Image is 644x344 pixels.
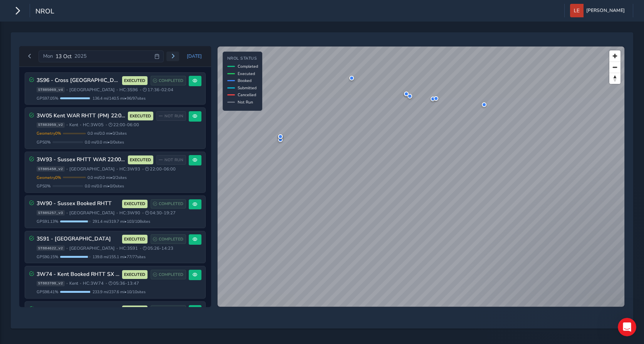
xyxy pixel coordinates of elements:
span: COMPLETED [159,272,183,278]
span: 0.0 mi / 0.0 mi • 0 / 2 sites [87,130,127,136]
button: Today [182,50,207,62]
span: ST885069_v4 [37,87,65,92]
button: Next day [166,52,179,61]
span: ST883700_v2 [37,281,65,286]
span: • [80,281,81,286]
span: • [106,123,107,127]
span: Kent [69,281,78,286]
span: • [142,167,144,171]
span: • [66,281,68,286]
button: Reset bearing to north [609,73,621,84]
span: HC: 3S96 [119,87,138,93]
span: 0.0 mi / 0.0 mi • 0 / 2 sites [87,175,127,180]
span: GPS 91.13 % [37,219,59,224]
button: Zoom out [609,62,621,73]
h3: 3W90 - Sussex Booked RHTT [37,200,119,207]
span: Geometry 0 % [37,175,61,180]
span: • [66,211,68,215]
h3: 3W74 - Kent Booked RHTT SX (AM) [37,271,119,278]
span: 2025 [74,53,87,60]
span: [GEOGRAPHIC_DATA] [69,166,115,172]
h3: 3W05 Kent WAR RHTT (PM) 22:00 - 06:00 [37,113,125,119]
span: 0.0 mi / 0.0 mi • 0 / 0 sites [85,183,124,189]
iframe: Intercom live chat [618,318,636,336]
button: Previous day [23,52,36,61]
span: [PERSON_NAME] [586,4,625,17]
span: NOT RUN [164,157,183,163]
span: • [116,88,118,92]
span: EXECUTED [124,272,145,278]
span: ST884622_v2 [37,245,65,251]
span: • [80,123,81,127]
span: GPS 97.05 % [37,95,59,101]
button: [PERSON_NAME] [570,4,627,17]
span: • [66,123,68,127]
span: [GEOGRAPHIC_DATA] [69,87,115,93]
span: NROL [35,7,54,17]
img: diamond-layout [570,4,584,17]
span: COMPLETED [159,307,183,313]
span: EXECUTED [130,113,151,119]
span: HC: 3S91 [119,245,138,251]
span: GPS 0 % [37,139,51,145]
span: 0.0 mi / 0.0 mi • 0 / 0 sites [85,139,124,145]
span: • [116,167,118,171]
span: • [116,246,118,250]
span: Executed [238,71,255,77]
span: [GEOGRAPHIC_DATA] [69,210,115,216]
span: [DATE] [187,53,202,59]
span: HC: 3W90 [119,210,140,216]
span: Not Run [238,99,253,105]
span: Submitted [238,85,257,91]
h3: 3W93 - Sussex RHTT WAR 22:00 - 06:00 [37,157,125,163]
span: Cancelled [238,92,256,98]
span: EXECUTED [124,201,145,207]
span: EXECUTED [124,236,145,242]
h3: 3S91 - [GEOGRAPHIC_DATA] [37,236,119,242]
h3: 3S76 - Metro [37,307,119,313]
span: ST883959_v2 [37,122,65,128]
span: • [66,167,68,171]
h3: 3S96 - Cross [GEOGRAPHIC_DATA] [37,77,119,84]
span: GPS 90.15 % [37,254,59,260]
span: • [116,211,118,215]
span: NOT RUN [164,113,183,119]
span: COMPLETED [159,201,183,207]
span: EXECUTED [124,307,145,313]
span: • [66,88,68,92]
span: 17:36 - 02:04 [143,87,173,93]
span: • [140,88,141,92]
span: EXECUTED [130,157,151,163]
span: 139.8 mi / 155.1 mi • 77 / 77 sites [92,254,146,260]
canvas: Map [218,47,624,307]
span: Mon [43,53,53,60]
span: 291.4 mi / 319.7 mi • 103 / 108 sites [92,219,150,224]
span: ST885450_v2 [37,166,65,172]
span: GPS 0 % [37,183,51,189]
span: 04:30 - 19:27 [145,210,176,216]
span: COMPLETED [159,236,183,242]
span: Kent [69,122,78,128]
span: 22:00 - 06:00 [145,166,176,172]
span: • [142,211,144,215]
span: 22:00 - 06:00 [109,122,139,128]
span: • [140,246,141,250]
span: Geometry 0 % [37,130,61,136]
span: 136.4 mi / 140.5 mi • 96 / 97 sites [92,95,146,101]
span: Booked [238,78,252,83]
span: • [66,246,68,250]
button: Zoom in [609,50,621,62]
span: COMPLETED [159,78,183,84]
span: HC: 3W05 [83,122,104,128]
span: EXECUTED [124,78,145,84]
span: 13 Oct [55,53,72,60]
span: GPS 98.41 % [37,289,59,295]
span: HC: 3W93 [119,166,140,172]
span: • [106,281,107,286]
span: 233.9 mi / 237.6 mi • 10 / 10 sites [92,289,146,295]
h4: NROL Status [227,56,258,61]
span: [GEOGRAPHIC_DATA] [69,245,115,251]
span: Completed [238,63,258,69]
span: 05:36 - 13:47 [109,281,139,286]
span: 05:26 - 14:23 [143,245,173,251]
